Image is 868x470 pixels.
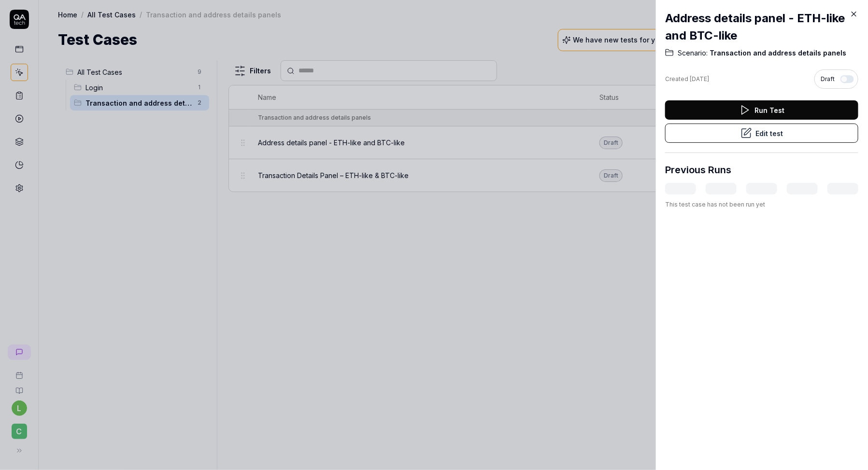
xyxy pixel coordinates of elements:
button: Run Test [665,100,858,120]
h2: Address details panel - ETH-like and BTC-like [665,10,858,44]
button: Edit test [665,124,858,143]
span: Draft [821,75,835,83]
span: Transaction and address details panels [708,48,846,58]
h3: Previous Runs [665,163,731,177]
div: This test case has not been run yet [665,200,858,209]
div: Created [665,75,709,83]
time: [DATE] [690,75,709,83]
span: Scenario: [678,48,708,58]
